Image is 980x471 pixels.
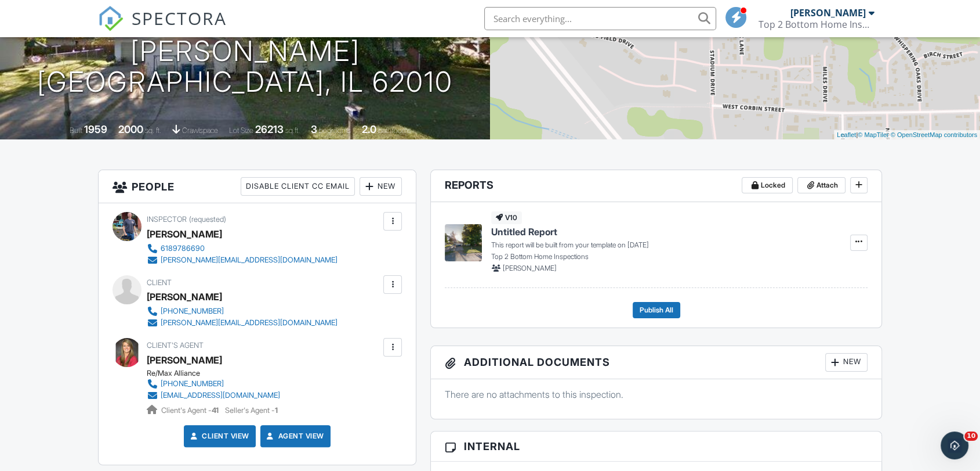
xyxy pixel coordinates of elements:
span: 10 [964,432,978,441]
h3: Additional Documents [431,346,881,379]
span: sq.ft. [285,126,300,135]
span: bathrooms [378,126,411,135]
span: Client's Agent [147,341,204,350]
div: [PHONE_NUMBER] [161,379,224,389]
span: Lot Size [229,126,253,135]
span: Seller's Agent - [225,406,278,415]
span: SPECTORA [132,6,227,30]
span: Client's Agent - [161,406,220,415]
a: SPECTORA [98,16,227,40]
span: Inspector [147,215,187,224]
h3: Internal [431,432,881,462]
div: [EMAIL_ADDRESS][DOMAIN_NAME] [161,391,280,400]
span: crawlspace [182,126,218,135]
a: [PERSON_NAME][EMAIL_ADDRESS][DOMAIN_NAME] [147,254,337,266]
iframe: Intercom live chat [941,432,968,459]
a: [PHONE_NUMBER] [147,305,337,317]
div: 3 [311,123,317,135]
div: | [834,130,980,140]
div: 26213 [255,123,284,135]
div: [PERSON_NAME] [147,225,222,243]
div: [PHONE_NUMBER] [161,307,224,316]
a: [PERSON_NAME][EMAIL_ADDRESS][DOMAIN_NAME] [147,317,337,329]
p: There are no attachments to this inspection. [445,388,868,401]
a: © OpenStreetMap contributors [891,131,977,138]
strong: 41 [212,406,219,415]
a: [PHONE_NUMBER] [147,378,280,390]
div: 2.0 [362,123,376,135]
h3: People [99,170,416,203]
img: The Best Home Inspection Software - Spectora [98,6,124,31]
div: 2000 [118,123,143,135]
div: 6189786690 [161,244,205,253]
a: [EMAIL_ADDRESS][DOMAIN_NAME] [147,390,280,401]
strong: 1 [275,406,278,415]
span: Built [70,126,82,135]
span: (requested) [189,215,226,224]
div: Re/Max Alliance [147,369,289,378]
div: [PERSON_NAME][EMAIL_ADDRESS][DOMAIN_NAME] [161,256,337,265]
div: 1959 [84,123,107,135]
a: 6189786690 [147,243,337,254]
span: Client [147,278,172,287]
a: Agent View [264,430,324,442]
span: bedrooms [319,126,351,135]
a: [PERSON_NAME] [147,351,222,369]
div: Disable Client CC Email [241,177,355,196]
a: Client View [188,430,249,442]
div: Top 2 Bottom Home Inspections [758,19,874,30]
div: [PERSON_NAME] [790,7,866,19]
input: Search everything... [484,7,716,30]
div: [PERSON_NAME] [147,288,222,305]
div: [PERSON_NAME][EMAIL_ADDRESS][DOMAIN_NAME] [161,318,337,328]
div: New [825,353,868,372]
h1: [STREET_ADDRESS][PERSON_NAME] [GEOGRAPHIC_DATA], IL 62010 [19,5,471,97]
a: Leaflet [837,131,856,138]
a: © MapTiler [858,131,889,138]
span: sq. ft. [145,126,161,135]
div: New [360,177,402,196]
